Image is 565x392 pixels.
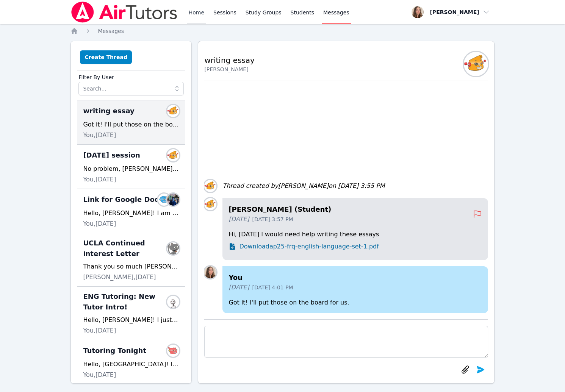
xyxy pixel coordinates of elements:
h4: [PERSON_NAME] (Student) [229,204,473,215]
img: Air Tutors [70,2,178,23]
span: [DATE] 3:57 PM [252,216,293,223]
img: Thomas Nguyen [204,180,216,192]
div: Tutoring TonightSydney YeeHello, [GEOGRAPHIC_DATA]! I will be your substitute tutor for tonight. ... [77,340,185,384]
nav: Breadcrumb [70,27,494,35]
span: You, [DATE] [83,175,116,184]
span: You, [DATE] [83,131,116,140]
div: Link for Google DocJanice MoonNoah KimHello, [PERSON_NAME]! I am unable to view this google doc. ... [77,189,185,233]
span: UCLA Continued interest Letter [83,238,170,259]
span: You, [DATE] [83,219,116,228]
span: Tutoring Tonight [83,345,146,356]
img: Brittany Atkinson [204,266,216,278]
h2: writing essay [204,55,255,66]
span: You, [DATE] [83,326,116,335]
span: Download ap25-frq-english-language-set-1.pdf [239,242,379,251]
div: [PERSON_NAME] [204,66,255,73]
img: Constantine Chen [167,242,179,255]
img: Thomas Nguyen [167,149,179,161]
span: Messages [98,28,124,34]
img: Thomas Nguyen [167,105,179,117]
div: [DATE] sessionThomas NguyenNo problem, [PERSON_NAME]! Good luck!You,[DATE] [77,145,185,189]
input: Search... [78,82,184,95]
div: UCLA Continued interest LetterConstantine ChenThank you so much [PERSON_NAME]! Thank you for all ... [77,233,185,287]
label: Filter By User [78,70,184,82]
img: Noah Kim [167,194,179,206]
p: Hi, [DATE] I would need help writing these essays [229,230,482,239]
img: Sydney Yee [167,345,179,357]
img: Janice Moon [158,194,170,206]
div: Thank you so much [PERSON_NAME]! Thank you for all your help. We really appreciate it!! [83,262,179,271]
span: [PERSON_NAME], [DATE] [83,273,156,282]
span: Link for Google Doc [83,194,158,205]
p: Got it! I'll put those on the board for us. [229,298,482,307]
div: Got it! I'll put those on the board for us. [83,120,179,129]
a: Downloadap25-frq-english-language-set-1.pdf [229,242,482,251]
div: Hello, [GEOGRAPHIC_DATA]! I will be your substitute tutor for tonight. You are welcome to attach ... [83,360,179,369]
span: [DATE] session [83,150,140,161]
div: Thread created by [PERSON_NAME] on [DATE] 3:55 PM [222,181,385,191]
span: You, [DATE] [83,370,116,380]
span: [DATE] 4:01 PM [252,284,293,291]
div: writing essayThomas NguyenGot it! I'll put those on the board for us.You,[DATE] [77,100,185,145]
span: [DATE] [229,215,249,224]
img: Thomas Nguyen [464,52,488,76]
span: Messages [323,9,349,16]
h4: You [229,272,482,283]
div: No problem, [PERSON_NAME]! Good luck! [83,164,179,173]
div: ENG Tutoring: New Tutor Intro!Roxanne PerezHello, [PERSON_NAME]! I just wanted to let you know th... [77,287,185,340]
a: Messages [98,27,124,35]
span: ENG Tutoring: New Tutor Intro! [83,291,170,312]
img: Roxanne Perez [167,296,179,308]
img: Thomas Nguyen [204,198,216,210]
div: Hello, [PERSON_NAME]! I am unable to view this google doc. You may need to change sharing setting... [83,209,179,218]
button: Create Thread [80,50,132,64]
span: [DATE] [229,283,249,292]
span: writing essay [83,106,134,116]
div: Hello, [PERSON_NAME]! I just wanted to let you know that I will be taking over for Hue, as she un... [83,315,179,325]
